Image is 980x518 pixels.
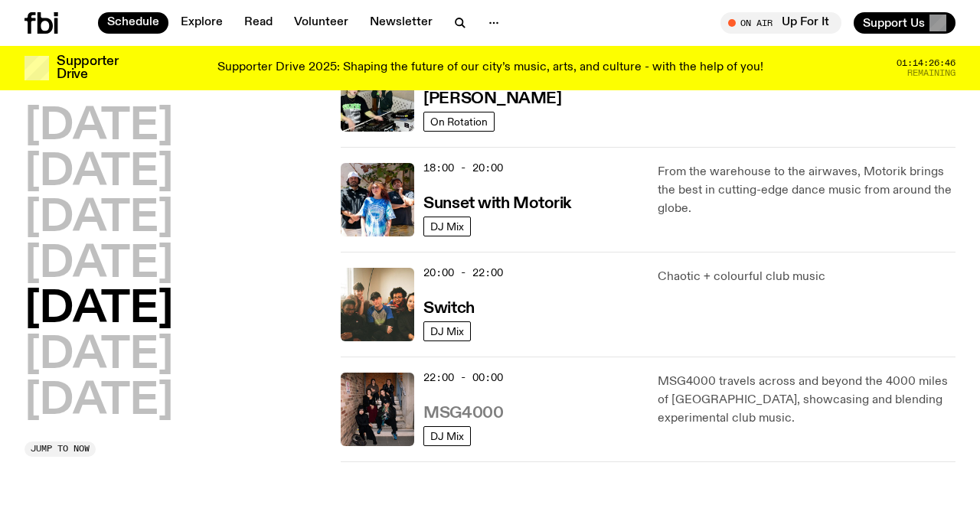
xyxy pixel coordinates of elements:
[57,55,118,81] h3: Supporter Drive
[423,193,571,212] a: Sunset with Motorik
[423,196,571,212] h3: Sunset with Motorik
[907,69,955,77] span: Remaining
[98,12,168,34] a: Schedule
[423,321,471,341] a: DJ Mix
[658,163,955,218] p: From the warehouse to the airwaves, Motorik brings the best in cutting-edge dance music from arou...
[854,12,955,34] button: Support Us
[24,197,173,240] button: [DATE]
[423,217,471,236] a: DJ Mix
[171,12,232,34] a: Explore
[423,298,474,317] a: Switch
[341,163,414,236] img: Andrew, Reenie, and Pat stand in a row, smiling at the camera, in dappled light with a vine leafe...
[423,370,503,385] span: 22:00 - 00:00
[423,161,503,175] span: 18:00 - 20:00
[423,402,503,422] a: MSG4000
[24,334,173,377] button: [DATE]
[423,266,503,280] span: 20:00 - 22:00
[423,426,471,446] a: DJ Mix
[423,75,639,107] h3: Arvos with Ruby and [PERSON_NAME]
[341,268,414,341] img: A warm film photo of the switch team sitting close together. from left to right: Cedar, Lau, Sand...
[430,325,464,337] span: DJ Mix
[430,430,464,441] span: DJ Mix
[430,220,464,232] span: DJ Mix
[658,268,955,286] p: Chaotic + colourful club music
[24,106,173,148] button: [DATE]
[430,116,488,127] span: On Rotation
[24,151,173,194] button: [DATE]
[235,12,282,34] a: Read
[24,243,173,286] button: [DATE]
[341,58,414,132] img: Ruby wears a Collarbones t shirt and pretends to play the DJ decks, Al sings into a pringles can....
[897,59,955,67] span: 01:14:26:46
[24,441,96,457] button: Jump to now
[423,301,474,317] h3: Switch
[423,406,503,422] h3: MSG4000
[31,445,90,453] span: Jump to now
[217,61,763,75] p: Supporter Drive 2025: Shaping the future of our city’s music, arts, and culture - with the help o...
[285,12,358,34] a: Volunteer
[423,112,495,132] a: On Rotation
[361,12,442,34] a: Newsletter
[24,380,173,423] button: [DATE]
[720,12,841,34] button: On AirUp For It
[863,16,925,30] span: Support Us
[658,373,955,428] p: MSG4000 travels across and beyond the 4000 miles of [GEOGRAPHIC_DATA], showcasing and blending ex...
[24,288,173,331] button: [DATE]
